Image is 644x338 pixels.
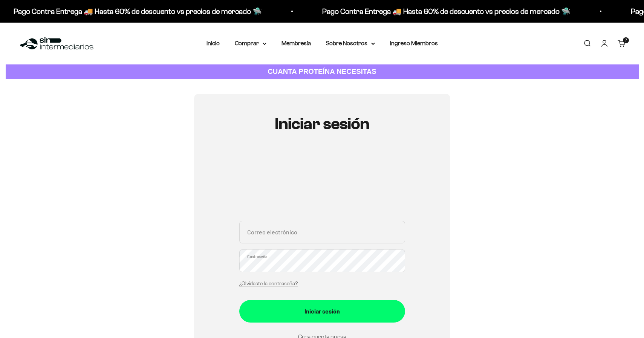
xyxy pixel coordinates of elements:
a: ¿Olvidaste la contraseña? [239,281,298,286]
a: CUANTA PROTEÍNA NECESITAS [6,64,639,79]
p: Pago Contra Entrega 🚚 Hasta 60% de descuento vs precios de mercado 🛸 [322,5,571,17]
iframe: Social Login Buttons [239,155,405,212]
summary: Sobre Nosotros [326,38,375,48]
summary: Comprar [235,38,266,48]
a: Inicio [207,40,220,46]
button: Iniciar sesión [239,300,405,323]
a: Ingreso Miembros [390,40,438,46]
h1: Iniciar sesión [239,115,405,133]
span: 7 [625,38,627,42]
a: Membresía [281,40,311,46]
div: Iniciar sesión [254,306,390,316]
strong: CUANTA PROTEÍNA NECESITAS [268,67,376,75]
p: Pago Contra Entrega 🚚 Hasta 60% de descuento vs precios de mercado 🛸 [14,5,262,17]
